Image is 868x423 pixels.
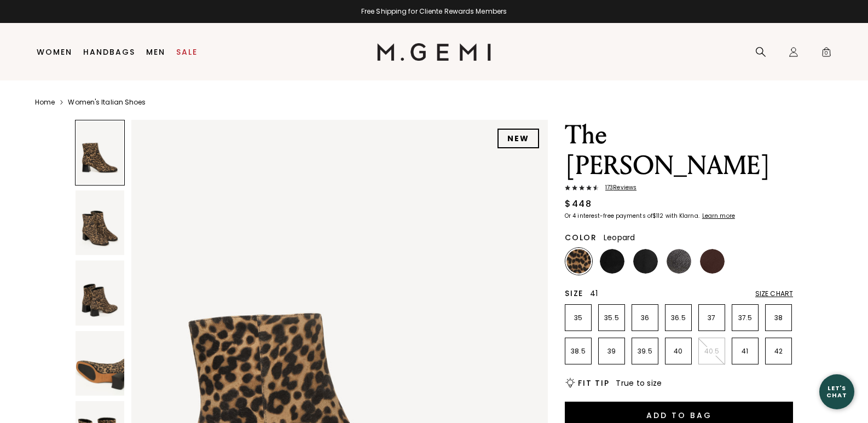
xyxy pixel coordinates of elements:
[699,347,725,356] p: 40.5
[652,212,663,220] klarna-placement-style-amount: $112
[766,347,791,356] p: 42
[732,347,758,356] p: 41
[76,190,124,255] img: The Cristina
[604,232,635,243] span: Leopard
[37,48,72,56] a: Women
[377,43,491,61] img: M.Gemi
[599,347,624,356] p: 39
[700,249,725,274] img: Chocolate Nappa
[565,314,591,322] p: 35
[566,249,591,274] img: Leopard
[68,98,146,107] a: Women's Italian Shoes
[578,379,609,387] h2: Fit Tip
[666,314,691,322] p: 36.5
[565,184,793,193] a: 173Reviews
[565,120,793,181] h1: The [PERSON_NAME]
[702,212,735,220] klarna-placement-style-cta: Learn more
[565,212,652,220] klarna-placement-style-body: Or 4 interest-free payments of
[666,212,701,220] klarna-placement-style-body: with Klarna
[666,347,691,356] p: 40
[565,198,592,211] div: $448
[632,314,658,322] p: 36
[565,289,583,298] h2: Size
[76,331,124,396] img: The Cristina
[616,378,662,389] span: True to size
[699,314,725,322] p: 37
[146,48,165,56] a: Men
[35,98,55,107] a: Home
[755,289,793,298] div: Size Chart
[667,249,691,274] img: Dark Gunmetal Nappa
[599,314,624,322] p: 35.5
[600,249,624,274] img: Black Suede
[83,48,135,56] a: Handbags
[565,347,591,356] p: 38.5
[766,314,791,322] p: 38
[632,347,658,356] p: 39.5
[732,314,758,322] p: 37.5
[599,184,636,191] span: 173 Review s
[633,249,658,274] img: Black Nappa
[176,48,198,56] a: Sale
[819,385,854,398] div: Let's Chat
[565,233,597,242] h2: Color
[497,129,539,148] div: NEW
[590,288,598,299] span: 41
[701,213,735,219] a: Learn more
[821,49,832,60] span: 0
[76,260,124,325] img: The Cristina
